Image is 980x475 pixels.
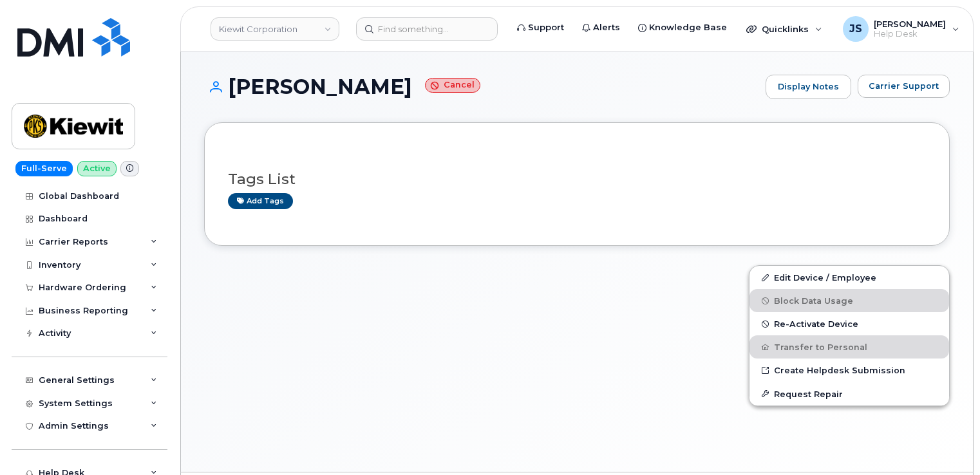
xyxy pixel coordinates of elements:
button: Transfer to Personal [749,335,949,359]
h3: Tags List [228,171,926,187]
span: Carrier Support [869,80,939,92]
a: Display Notes [766,75,851,99]
button: Block Data Usage [749,289,949,312]
a: Edit Device / Employee [749,266,949,289]
h1: [PERSON_NAME] [204,75,759,98]
span: Re-Activate Device [774,319,858,329]
button: Request Repair [749,382,949,405]
button: Re-Activate Device [749,312,949,335]
a: Create Helpdesk Submission [749,359,949,382]
button: Carrier Support [858,75,950,98]
small: Cancel [425,78,480,93]
iframe: Messenger Launcher [924,419,970,465]
a: Add tags [228,193,293,209]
